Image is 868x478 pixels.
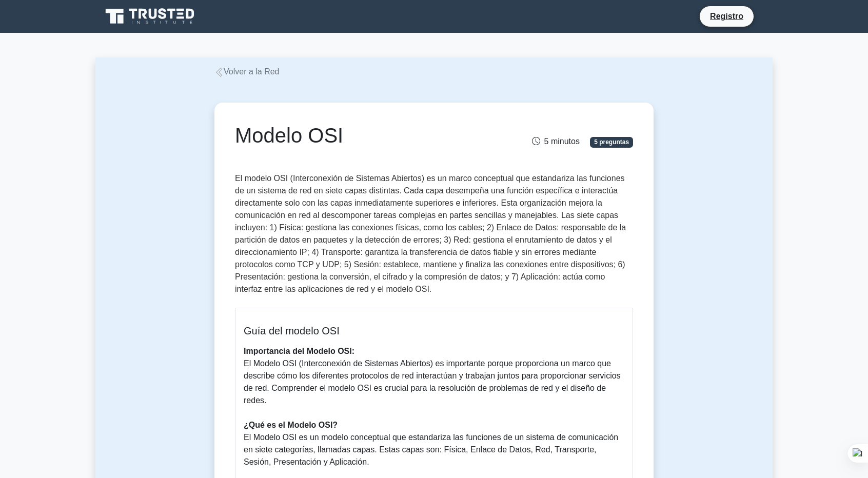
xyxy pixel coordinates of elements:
[710,12,743,21] font: Registro
[214,67,280,76] a: Volver a la Red
[244,359,621,405] font: El Modelo OSI (Interconexión de Sistemas Abiertos) es importante porque proporciona un marco que ...
[244,325,340,336] font: Guía del modelo OSI
[594,138,629,146] font: 5 preguntas
[235,124,343,147] font: Modelo OSI
[224,67,280,76] font: Volver a la Red
[544,137,580,146] font: 5 minutos
[235,174,626,293] font: El modelo OSI (Interconexión de Sistemas Abiertos) es un marco conceptual que estandariza las fun...
[244,433,618,466] font: El Modelo OSI es un modelo conceptual que estandariza las funciones de un sistema de comunicación...
[704,10,749,23] a: Registro
[244,347,354,355] font: Importancia del Modelo OSI:
[244,421,338,429] font: ¿Qué es el Modelo OSI?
